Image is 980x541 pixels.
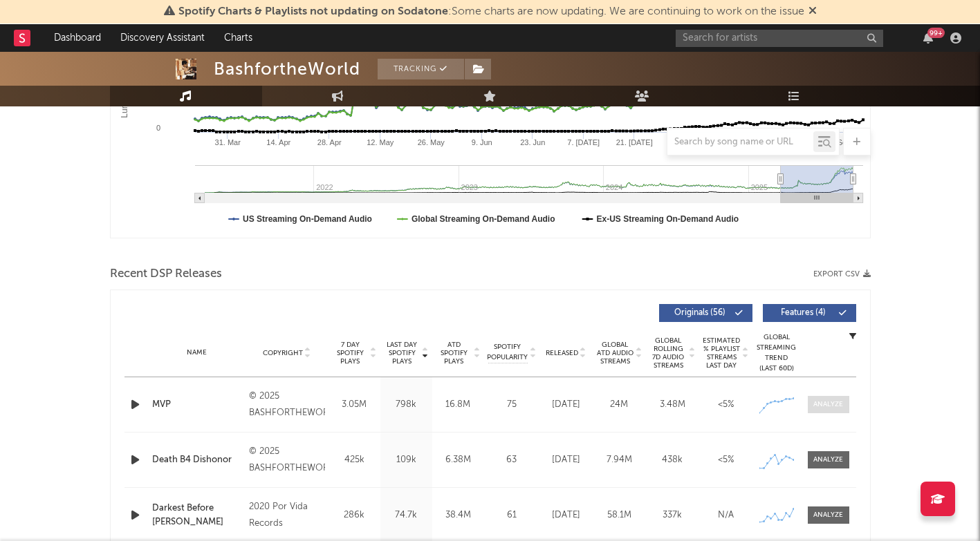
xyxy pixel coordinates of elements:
div: 425k [332,453,377,467]
div: 286k [332,509,377,522]
a: Death B4 Dishonor [152,453,243,467]
span: Spotify Charts & Playlists not updating on Sodatone [178,6,448,17]
div: © 2025 BASHFORTHEWORLDLLC [249,388,324,421]
div: Name [152,348,243,358]
div: BashfortheWorld [214,59,360,79]
text: 0 [156,124,160,132]
span: Features ( 4 ) [772,309,835,317]
span: Released [546,349,578,357]
div: 2020 Por Vida Records [249,499,324,532]
div: 109k [384,453,429,467]
span: Recent DSP Releases [110,266,222,283]
div: [DATE] [543,398,589,412]
div: 3.48M [649,398,696,412]
div: 337k [649,509,696,522]
div: 3.05M [332,398,377,412]
input: Search by song name or URL [667,137,813,148]
span: ATD Spotify Plays [436,341,472,366]
div: © 2025 BASHFORTHEWORLDLLC [249,444,324,477]
span: Originals ( 56 ) [668,309,732,317]
div: 24M [596,398,642,412]
div: <5% [703,398,749,412]
text: US Streaming On-Demand Audio [243,214,372,224]
input: Search for artists [676,30,883,47]
button: Features(4) [763,304,856,322]
span: Dismiss [808,6,817,17]
button: Tracking [378,59,464,79]
span: : Some charts are now updating. We are continuing to work on the issue [178,6,804,17]
a: Discovery Assistant [111,24,214,52]
span: Global ATD Audio Streams [596,341,634,366]
a: Darkest Before [PERSON_NAME] [152,502,243,529]
span: 7 Day Spotify Plays [332,341,369,366]
text: Global Streaming On-Demand Audio [411,214,555,224]
a: Dashboard [44,24,111,52]
div: <5% [703,453,749,467]
span: Copyright [263,349,303,357]
text: Ex-US Streaming On-Demand Audio [596,214,739,224]
div: 74.7k [384,509,429,522]
div: 6.38M [436,453,481,467]
button: 99+ [923,32,933,44]
a: MVP [152,398,243,412]
div: 38.4M [436,509,481,522]
button: Export CSV [813,270,871,278]
div: 7.94M [596,453,642,467]
div: 99 + [927,28,945,38]
span: Estimated % Playlist Streams Last Day [703,336,741,370]
div: 798k [384,398,429,412]
text: Luminate Daily Streams [120,30,129,117]
button: Originals(56) [659,304,752,322]
div: 16.8M [436,398,481,412]
div: 58.1M [596,509,642,522]
div: [DATE] [543,509,589,522]
div: N/A [703,509,749,522]
div: 75 [488,398,536,412]
div: 61 [488,509,536,522]
a: Charts [214,24,262,52]
span: Spotify Popularity [487,342,528,363]
div: 438k [649,453,696,467]
span: Global Rolling 7D Audio Streams [649,336,687,370]
span: Last Day Spotify Plays [384,341,420,366]
div: Global Streaming Trend (Last 60D) [756,332,797,374]
div: 63 [488,453,536,467]
div: [DATE] [543,453,589,467]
